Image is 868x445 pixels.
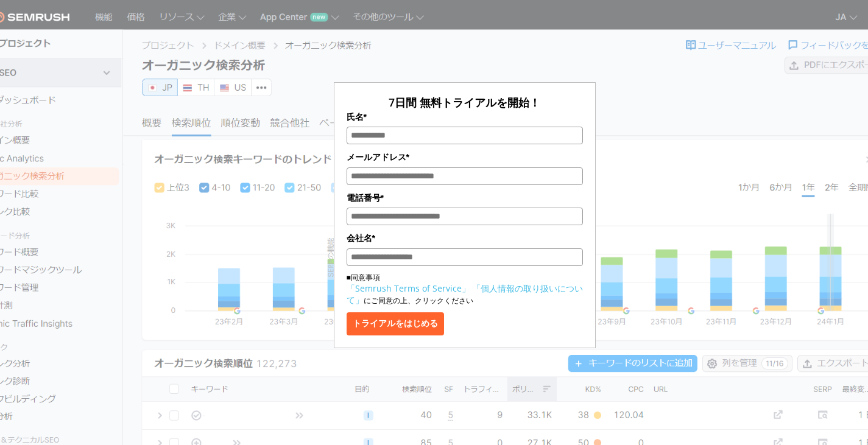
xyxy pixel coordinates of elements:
[347,272,583,306] p: ■同意事項 にご同意の上、クリックください
[389,95,540,110] span: 7日間 無料トライアルを開始！
[347,282,470,294] a: 「Semrush Terms of Service」
[347,150,583,164] label: メールアドレス*
[347,191,583,205] label: 電話番号*
[347,312,444,335] button: トライアルをはじめる
[347,282,583,306] a: 「個人情報の取り扱いについて」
